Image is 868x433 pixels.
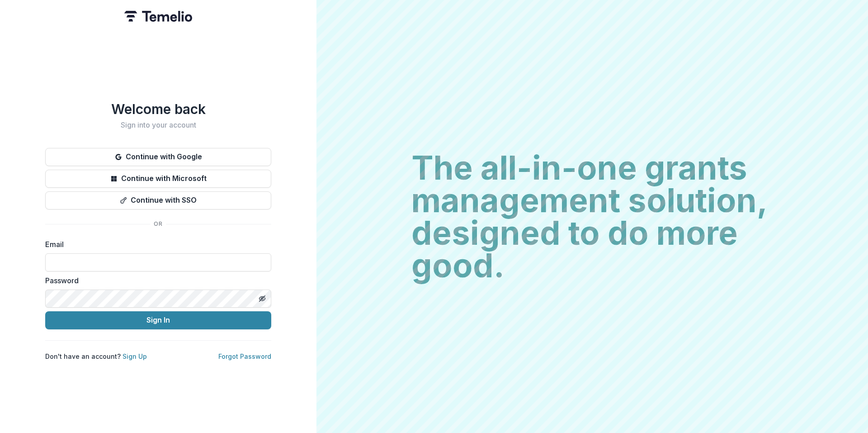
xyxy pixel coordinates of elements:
label: Password [45,275,266,286]
label: Email [45,239,266,250]
button: Continue with Google [45,148,271,166]
button: Continue with SSO [45,191,271,209]
h1: Welcome back [45,101,271,117]
button: Sign In [45,311,271,329]
button: Continue with Microsoft [45,170,271,188]
a: Sign Up [123,352,147,360]
a: Forgot Password [218,352,271,360]
p: Don't have an account? [45,352,147,361]
img: Temelio [124,11,192,22]
h2: Sign into your account [45,121,271,129]
button: Toggle password visibility [255,291,269,306]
